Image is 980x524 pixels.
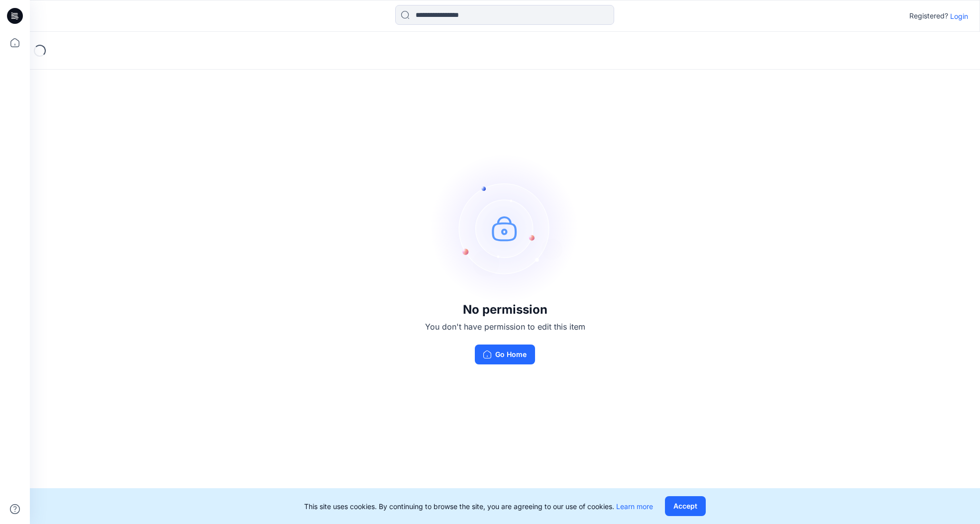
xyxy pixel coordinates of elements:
[304,501,653,512] p: This site uses cookies. By continuing to browse the site, you are agreeing to our use of cookies.
[909,10,948,22] p: Registered?
[431,154,580,303] img: no-perm.svg
[616,502,653,511] a: Learn more
[475,345,535,364] button: Go Home
[950,11,968,21] p: Login
[425,321,585,333] p: You don't have permission to edit this item
[425,303,585,317] h3: No permission
[665,496,706,516] button: Accept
